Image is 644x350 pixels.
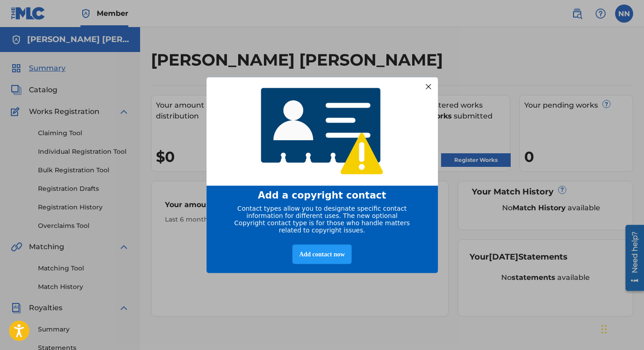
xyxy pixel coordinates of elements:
div: Add contact now [292,244,352,264]
div: Need help? [10,10,22,52]
div: Add a copyright contact [218,189,427,200]
div: entering modal [207,77,438,273]
img: 4768233920565408.png [255,81,390,181]
span: Contact types allow you to designate specific contact information for different uses. The new opt... [234,204,409,233]
div: Open Resource Center [7,3,25,69]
